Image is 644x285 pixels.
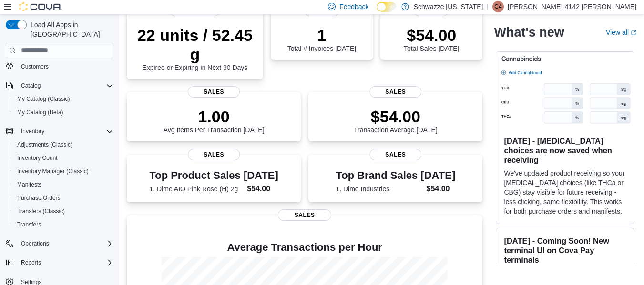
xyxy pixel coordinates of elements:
[287,26,356,52] div: Total # Invoices [DATE]
[10,205,117,218] button: Transfers (Classic)
[13,107,67,118] a: My Catalog (Beta)
[10,151,117,165] button: Inventory Count
[17,60,113,72] span: Customers
[2,79,117,92] button: Catalog
[10,165,117,178] button: Inventory Manager (Classic)
[247,183,278,195] dd: $54.00
[504,236,626,265] h3: [DATE] - Coming Soon! New terminal UI on Cova Pay terminals
[13,139,76,150] a: Adjustments (Classic)
[13,219,45,230] a: Transfers
[13,206,113,217] span: Transfers (Classic)
[369,86,422,98] span: Sales
[21,240,49,247] span: Operations
[504,168,626,216] p: We've updated product receiving so your [MEDICAL_DATA] choices (like THCa or CBG) stay visible fo...
[17,126,113,137] span: Inventory
[492,1,504,12] div: Cindy-4142 Aguilar
[17,221,41,228] span: Transfers
[188,86,240,98] span: Sales
[278,209,331,221] span: Sales
[13,179,113,190] span: Manifests
[10,92,117,106] button: My Catalog (Classic)
[19,2,62,11] img: Cova
[508,1,636,12] p: [PERSON_NAME]-4142 [PERSON_NAME]
[2,125,117,138] button: Inventory
[10,191,117,205] button: Purchase Orders
[21,259,41,266] span: Reports
[21,63,49,70] span: Customers
[10,138,117,151] button: Adjustments (Classic)
[13,206,69,217] a: Transfers (Classic)
[13,179,45,190] a: Manifests
[17,61,52,72] a: Customers
[13,139,113,150] span: Adjustments (Classic)
[2,59,117,73] button: Customers
[17,154,58,162] span: Inventory Count
[2,256,117,269] button: Reports
[149,170,278,181] h3: Top Product Sales [DATE]
[13,166,92,177] a: Inventory Manager (Classic)
[13,219,113,230] span: Transfers
[17,108,63,116] span: My Catalog (Beta)
[17,257,113,268] span: Reports
[13,93,74,105] a: My Catalog (Classic)
[17,80,44,91] button: Catalog
[336,184,422,194] dt: 1. Dime Industries
[17,194,61,202] span: Purchase Orders
[134,242,475,253] h4: Average Transactions per Hour
[494,1,501,12] span: C4
[369,149,422,160] span: Sales
[164,107,265,134] div: Avg Items Per Transaction [DATE]
[17,207,65,215] span: Transfers (Classic)
[17,167,89,175] span: Inventory Manager (Classic)
[13,152,113,164] span: Inventory Count
[13,107,113,118] span: My Catalog (Beta)
[336,170,455,181] h3: Top Brand Sales [DATE]
[354,107,438,126] p: $54.00
[13,192,64,204] a: Purchase Orders
[17,80,113,91] span: Catalog
[354,107,438,134] div: Transaction Average [DATE]
[427,183,456,195] dd: $54.00
[149,184,243,194] dt: 1. Dime AIO Pink Rose (H) 2g
[17,181,41,188] span: Manifests
[17,126,48,137] button: Inventory
[13,93,113,105] span: My Catalog (Classic)
[414,1,483,12] p: Schwazze [US_STATE]
[10,218,117,231] button: Transfers
[494,25,564,40] h2: What's new
[17,238,53,249] button: Operations
[10,106,117,119] button: My Catalog (Beta)
[287,26,356,45] p: 1
[504,136,626,165] h3: [DATE] - [MEDICAL_DATA] choices are now saved when receiving
[339,2,368,11] span: Feedback
[10,178,117,191] button: Manifests
[13,166,113,177] span: Inventory Manager (Classic)
[487,1,489,12] p: |
[606,29,636,36] a: View allExternal link
[13,152,61,164] a: Inventory Count
[21,128,44,135] span: Inventory
[17,95,70,103] span: My Catalog (Classic)
[17,238,113,249] span: Operations
[188,149,240,160] span: Sales
[17,257,45,268] button: Reports
[377,2,397,12] input: Dark Mode
[21,82,41,89] span: Catalog
[134,26,256,64] p: 22 units / 52.45 g
[27,20,113,39] span: Load All Apps in [GEOGRAPHIC_DATA]
[2,237,117,250] button: Operations
[631,30,636,36] svg: External link
[164,107,265,126] p: 1.00
[134,26,256,71] div: Expired or Expiring in Next 30 Days
[404,26,459,45] p: $54.00
[17,141,72,148] span: Adjustments (Classic)
[404,26,459,52] div: Total Sales [DATE]
[13,192,113,204] span: Purchase Orders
